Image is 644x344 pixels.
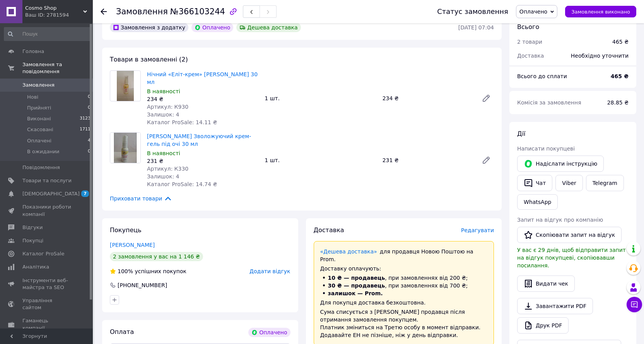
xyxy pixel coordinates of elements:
span: В ожидании [27,148,60,155]
span: [DEMOGRAPHIC_DATA] [22,190,80,197]
button: Надіслати інструкцію [517,156,604,172]
div: Статус замовлення [437,8,508,15]
span: Повідомлення [22,164,60,171]
span: Запит на відгук про компанію [517,217,603,223]
a: WhatsApp [517,194,558,210]
div: Доставку оплачують: [320,265,488,272]
span: Головна [22,48,44,55]
li: , при замовленнях від 700 ₴; [320,282,488,289]
span: №366103244 [170,7,225,16]
span: 3123 [80,115,91,122]
div: Дешева доставка [236,23,301,32]
span: Написати покупцеві [517,145,575,152]
div: 2 замовлення у вас на 1 146 ₴ [110,252,203,261]
span: Прийняті [27,104,51,111]
span: Приховати товари [110,194,172,203]
div: 1 шт. [261,93,379,104]
span: залишок — Prom. [328,290,383,296]
span: Відгуки [22,224,43,231]
button: Чат з покупцем [627,297,642,312]
span: Артикул: К930 [147,104,188,110]
span: 0 [88,148,91,155]
time: [DATE] 07:04 [458,24,494,31]
span: 100% [118,268,133,274]
span: Гаманець компанії [22,317,72,331]
span: Додати відгук [249,268,290,274]
a: «Дешева доставка» [320,248,377,255]
div: 234 ₴ [379,93,475,104]
span: В наявності [147,88,180,94]
span: Нові [27,94,38,101]
span: 4 [88,137,91,144]
div: для продавця Новою Поштою на Prom. [320,248,488,263]
span: 28.85 ₴ [607,99,629,106]
span: 2 товари [517,39,542,45]
span: Артикул: К330 [147,166,188,172]
div: 234 ₴ [147,95,258,103]
button: Замовлення виконано [565,6,636,17]
span: 10 ₴ — продавець [328,275,385,281]
span: Редагувати [461,227,494,233]
span: Всього [517,23,539,31]
a: Нічний «Еліт-крем» [PERSON_NAME] 30 мл [147,71,258,85]
button: Скопіювати запит на відгук [517,227,622,243]
span: Товари в замовленні (2) [110,56,188,63]
div: [PHONE_NUMBER] [117,281,168,289]
a: Редагувати [478,152,494,168]
a: Друк PDF [517,317,569,334]
a: [PERSON_NAME] Зволожуючий крем-гель під очі 30 мл [147,133,251,147]
div: Для покупця доставка безкоштовна. [320,299,488,306]
span: В наявності [147,150,180,156]
span: Оплата [110,328,134,335]
span: Аналітика [22,264,49,270]
div: 1 шт. [261,155,379,166]
b: 465 ₴ [611,73,629,79]
div: 465 ₴ [612,38,629,46]
span: Каталог ProSale [22,250,64,257]
div: Сума списується з [PERSON_NAME] продавця після отримання замовлення покупцем. Платник зміниться н... [320,308,488,339]
span: Покупець [110,226,142,234]
div: 231 ₴ [379,155,475,166]
span: У вас є 29 днів, щоб відправити запит на відгук покупцеві, скопіювавши посилання. [517,247,626,269]
span: Доставка [314,226,344,234]
a: Завантажити PDF [517,298,593,314]
span: Покупці [22,237,43,244]
div: Повернутися назад [101,8,107,15]
span: Всього до сплати [517,73,567,79]
span: Cosmo Shop [25,5,83,12]
span: Залишок: 4 [147,173,179,180]
div: Необхідно уточнити [566,47,633,64]
div: Ваш ID: 2781594 [25,12,93,19]
span: Каталог ProSale: 14.74 ₴ [147,181,217,187]
li: , при замовленнях від 200 ₴; [320,274,488,282]
button: Чат [517,175,552,191]
div: Замовлення з додатку [110,23,188,32]
a: Viber [555,175,583,191]
span: Скасовані [27,126,53,133]
span: Залишок: 4 [147,111,179,118]
img: Nikol Зволожуючий крем-гель під очі 30 мл [110,133,140,163]
span: Показники роботи компанії [22,204,72,217]
span: 0 [88,94,91,101]
span: Замовлення виконано [571,9,630,15]
span: Товари та послуги [22,177,72,184]
span: Комісія за замовлення [517,99,581,106]
span: 30 ₴ — продавець [328,282,385,289]
div: Оплачено [248,328,290,337]
span: Управління сайтом [22,297,72,311]
span: 7 [81,190,89,197]
a: Telegram [586,175,624,191]
span: Дії [517,130,525,137]
div: Оплачено [191,23,233,32]
input: Пошук [4,27,91,41]
button: Видати чек [517,276,575,292]
span: Оплачені [27,137,51,144]
span: Замовлення [116,7,168,16]
span: Замовлення [22,82,55,89]
span: Інструменти веб-майстра та SEO [22,277,72,291]
img: Нічний «Еліт-крем» Nikol 30 мл [117,71,134,101]
span: 0 [88,104,91,111]
div: 231 ₴ [147,157,258,165]
span: 1711 [80,126,91,133]
span: Доставка [517,53,544,59]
